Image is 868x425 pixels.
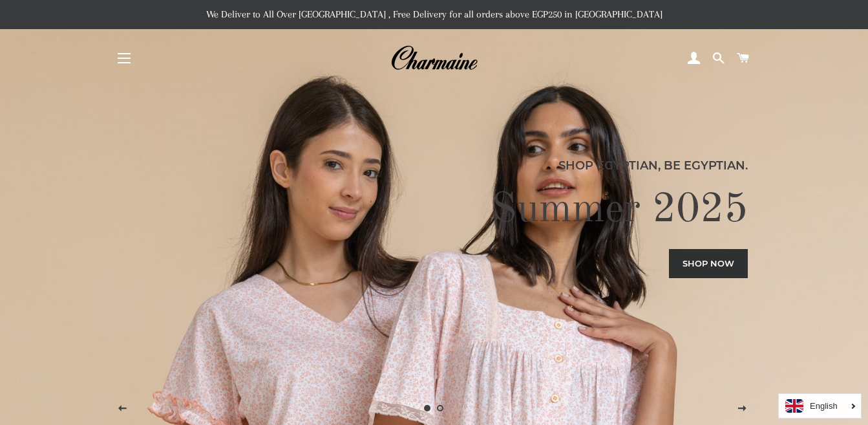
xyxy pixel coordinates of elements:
a: English [785,399,854,413]
button: Next slide [726,393,758,425]
a: Shop now [669,249,748,278]
a: Slide 1, current [421,402,434,415]
h2: Summer 2025 [120,184,748,236]
i: English [810,402,838,410]
p: Shop Egyptian, Be Egyptian. [120,157,748,175]
a: Load slide 2 [434,402,447,415]
button: Previous slide [106,393,138,425]
img: Charmaine Egypt [390,44,478,72]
